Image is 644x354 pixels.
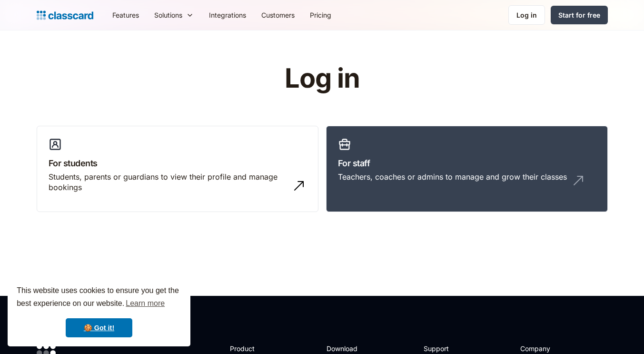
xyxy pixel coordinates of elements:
h1: Log in [171,64,473,93]
a: Pricing [302,4,339,26]
h2: Product [230,344,281,354]
a: dismiss cookie message [66,318,132,337]
h2: Download [327,344,366,354]
h3: For students [49,157,307,170]
a: For studentsStudents, parents or guardians to view their profile and manage bookings [37,126,318,212]
div: Start for free [558,10,600,20]
a: Start for free [551,6,608,24]
a: home [37,9,93,22]
h2: Company [520,344,584,354]
a: Integrations [201,4,254,26]
h3: For staff [338,157,596,170]
div: Log in [516,10,537,20]
a: Features [105,4,147,26]
div: Students, parents or guardians to view their profile and manage bookings [49,172,287,193]
a: Customers [254,4,302,26]
span: This website uses cookies to ensure you get the best experience on our website. [17,285,181,311]
h2: Support [424,344,462,354]
div: Solutions [154,10,182,20]
a: For staffTeachers, coaches or admins to manage and grow their classes [326,126,608,212]
div: cookieconsent [8,276,190,346]
div: Teachers, coaches or admins to manage and grow their classes [338,172,567,182]
a: learn more about cookies [124,296,166,311]
a: Log in [508,5,545,25]
div: Solutions [147,4,201,26]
